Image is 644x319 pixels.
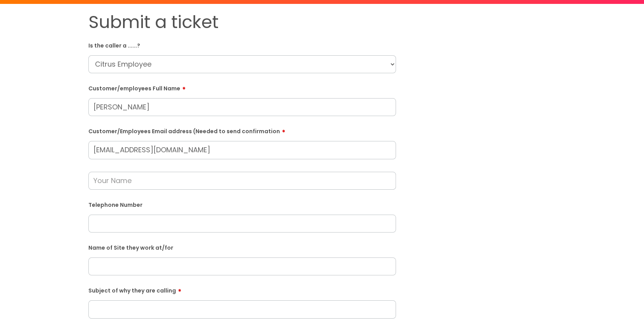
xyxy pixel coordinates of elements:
[88,200,396,208] label: Telephone Number
[88,243,396,251] label: Name of Site they work at/for
[88,285,396,294] label: Subject of why they are calling
[88,141,396,159] input: Email
[88,41,396,49] label: Is the caller a ......?
[88,125,396,135] label: Customer/Employees Email address (Needed to send confirmation
[88,12,396,33] h1: Submit a ticket
[88,83,396,92] label: Customer/employees Full Name
[88,172,396,190] input: Your Name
